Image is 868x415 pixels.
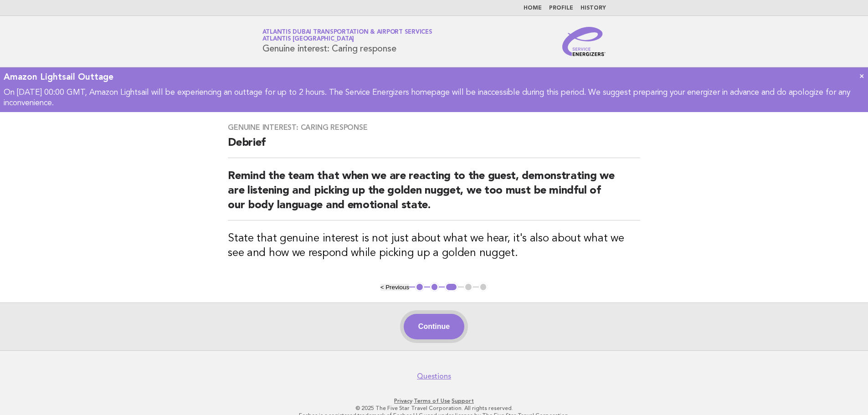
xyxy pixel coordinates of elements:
[394,398,412,404] a: Privacy
[4,87,864,109] p: On [DATE] 00:00 GMT, Amazon Lightsail will be experiencing an outtage for up to 2 hours. The Serv...
[417,372,451,381] a: Questions
[580,5,606,11] a: History
[4,71,864,83] div: Amazon Lightsail Outtage
[562,27,606,56] img: Service Energizers
[262,30,432,53] h1: Genuine interest: Caring response
[452,398,474,404] a: Support
[415,282,424,292] button: 1
[262,36,354,42] span: Atlantis [GEOGRAPHIC_DATA]
[445,282,458,292] button: 3
[380,284,409,291] button: < Previous
[228,136,640,158] h2: Debrief
[262,29,432,42] a: Atlantis Dubai Transportation & Airport ServicesAtlantis [GEOGRAPHIC_DATA]
[524,5,542,11] a: Home
[155,397,713,405] p: · ·
[228,123,640,132] h3: Genuine interest: Caring response
[414,398,450,404] a: Terms of Use
[228,231,640,261] h3: State that genuine interest is not just about what we hear, it's also about what we see and how w...
[155,405,713,412] p: © 2025 The Five Star Travel Corporation. All rights reserved.
[430,282,439,292] button: 2
[404,314,464,339] button: Continue
[228,169,640,220] h2: Remind the team that when we are reacting to the guest, demonstrating we are listening and pickin...
[549,5,573,11] a: Profile
[859,71,864,81] a: ×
